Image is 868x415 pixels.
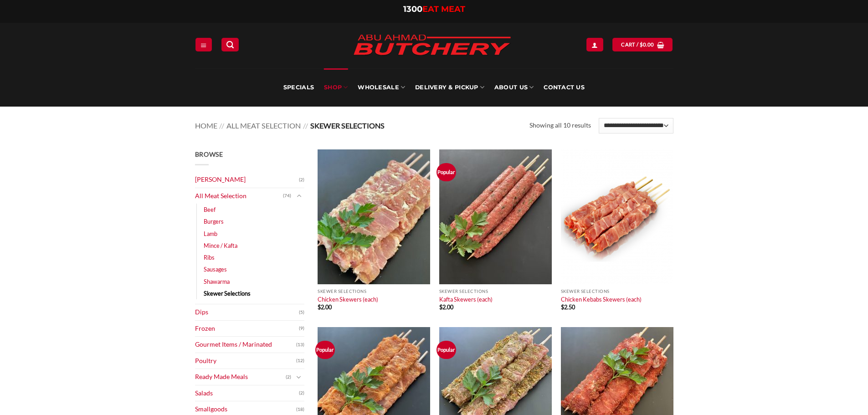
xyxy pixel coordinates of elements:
[640,41,654,47] bdi: 0.00
[494,68,534,107] a: About Us
[293,191,304,201] button: Toggle
[296,338,304,352] span: (13)
[544,68,585,107] a: Contact Us
[195,369,286,385] a: Ready Made Meals
[422,4,465,14] span: EAT MEAT
[561,149,673,284] img: Chicken Kebabs Skewers
[299,322,304,335] span: (9)
[283,68,314,107] a: Specials
[403,4,422,14] span: 1300
[561,289,673,294] p: Skewer Selections
[415,68,484,107] a: Delivery & Pickup
[439,289,552,294] p: Skewer Selections
[204,240,237,251] a: Mince / Kafta
[599,118,673,133] select: Shop order
[221,38,239,51] a: Search
[324,68,348,107] a: SHOP
[204,276,230,287] a: Shawarma
[204,215,224,227] a: Burgers
[561,296,642,303] a: Chicken Kebabs Skewers (each)
[439,149,552,284] img: Kafta Skewers
[195,38,212,51] a: Menu
[403,4,465,14] a: 1300EAT MEAT
[219,121,224,130] span: //
[299,173,304,187] span: (2)
[195,304,299,320] a: Dips
[195,353,296,369] a: Poultry
[195,188,283,204] a: All Meat Selection
[204,287,251,299] a: Skewer Selections
[345,28,519,63] img: Abu Ahmad Butchery
[195,321,299,337] a: Frozen
[296,354,304,368] span: (12)
[204,251,215,263] a: Ribs
[318,303,321,311] span: $
[195,385,299,401] a: Salads
[561,303,564,311] span: $
[299,306,304,319] span: (5)
[318,296,378,303] a: Chicken Skewers (each)
[283,189,291,203] span: (74)
[612,38,673,51] a: View cart
[293,372,304,382] button: Toggle
[439,296,493,303] a: Kafta Skewers (each)
[299,386,304,400] span: (2)
[310,121,385,130] span: Skewer Selections
[561,303,575,311] bdi: 2.50
[439,303,442,311] span: $
[195,150,223,158] span: Browse
[621,41,654,49] span: Cart /
[586,38,603,51] a: Login
[318,289,430,294] p: Skewer Selections
[226,121,301,130] a: All Meat Selection
[640,41,643,49] span: $
[358,68,405,107] a: Wholesale
[204,228,217,240] a: Lamb
[318,149,430,284] img: Chicken Skewers
[204,204,216,215] a: Beef
[195,121,217,130] a: Home
[286,370,291,384] span: (2)
[529,120,591,131] p: Showing all 10 results
[204,263,227,275] a: Sausages
[439,303,453,311] bdi: 2.00
[195,337,296,353] a: Gourmet Items / Marinated
[303,121,308,130] span: //
[195,172,299,188] a: [PERSON_NAME]
[318,303,332,311] bdi: 2.00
